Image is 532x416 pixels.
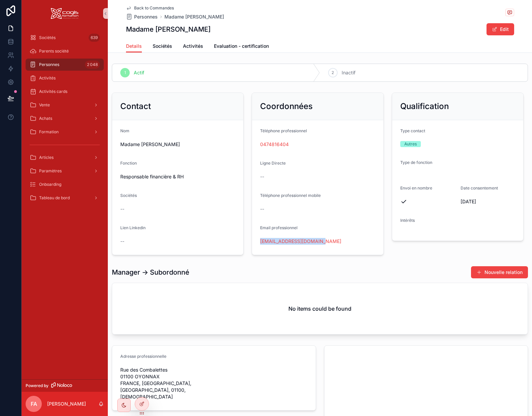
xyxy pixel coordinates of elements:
span: Activités [39,75,56,81]
a: Personnes [126,13,158,20]
a: Sociétés [153,40,172,54]
span: Articles [39,155,54,160]
span: Type contact [400,128,425,133]
span: Responsable financière & RH [120,173,235,180]
a: Madame [PERSON_NAME] [164,13,224,20]
a: [EMAIL_ADDRESS][DOMAIN_NAME] [260,238,341,245]
span: Ligne Directe [260,161,286,166]
a: Back to Commandes [126,5,174,11]
h2: Contact [120,101,151,112]
span: Vente [39,102,50,108]
div: scrollable content [22,27,108,213]
a: Personnes2 048 [26,59,104,71]
button: Nouvelle relation [471,266,528,278]
a: Achats [26,112,104,125]
span: Activités [183,43,203,49]
span: FA [31,400,37,408]
a: Powered by [22,379,108,392]
span: Sociétés [39,35,56,40]
h1: Madame [PERSON_NAME] [126,25,211,34]
a: Tableau de bord [26,192,104,204]
h2: Coordonnées [260,101,313,112]
span: Envoi en nombre [400,185,432,190]
span: 1 [124,70,126,75]
span: Personnes [39,62,59,67]
span: Téléphone professionnel mobile [260,193,321,198]
a: Activités [26,72,104,84]
h2: No items could be found [288,305,351,313]
a: 0474816404 [260,141,289,148]
a: Parents société [26,45,104,57]
span: Inactif [342,69,355,76]
span: Téléphone professionnel [260,128,307,133]
span: Sociétés [120,193,137,198]
span: Parents société [39,48,69,54]
div: Autres [404,141,417,147]
a: Formation [26,126,104,138]
span: Activités cards [39,89,67,94]
span: Type de fonction [400,160,432,165]
a: Activités cards [26,85,104,98]
span: Intérêts [400,218,415,223]
span: Paramètres [39,168,62,174]
span: Achats [39,116,52,121]
span: Lien Linkedin [120,225,146,230]
a: Onboarding [26,178,104,190]
span: Back to Commandes [134,5,174,11]
span: Adresse professionnelle [120,354,166,359]
a: Details [126,40,142,53]
span: Actif [134,69,144,76]
span: Formation [39,129,59,135]
h1: Manager -> Subordonné [112,268,189,277]
span: Date consentement [461,185,498,190]
span: [DATE] [461,198,515,205]
a: Articles [26,151,104,164]
span: -- [260,173,264,180]
a: Paramètres [26,165,104,177]
span: 2 [332,70,334,75]
a: Evaluation - certification [214,40,269,54]
span: Personnes [134,13,158,20]
span: Madame [PERSON_NAME] [120,141,235,148]
span: -- [120,206,124,212]
span: Sociétés [153,43,172,49]
span: Nom [120,128,129,133]
span: Onboarding [39,182,61,187]
div: 639 [89,34,100,42]
a: Activités [183,40,203,54]
h2: Qualification [400,101,449,112]
span: Tableau de bord [39,195,70,201]
img: App logo [51,8,79,19]
span: -- [260,206,264,212]
p: [PERSON_NAME] [47,401,86,407]
button: Edit [487,23,514,35]
span: -- [120,238,124,245]
span: Email professionnel [260,225,298,230]
span: Powered by [26,383,49,388]
span: Rue des Combalettes 01100 OYONNAX FRANCE, [GEOGRAPHIC_DATA], [GEOGRAPHIC_DATA], 01100, [DEMOGRAPH... [120,367,211,400]
a: Vente [26,99,104,111]
span: Details [126,43,142,49]
span: Evaluation - certification [214,43,269,49]
div: 2 048 [85,61,100,69]
span: Fonction [120,161,137,166]
a: Sociétés639 [26,32,104,44]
